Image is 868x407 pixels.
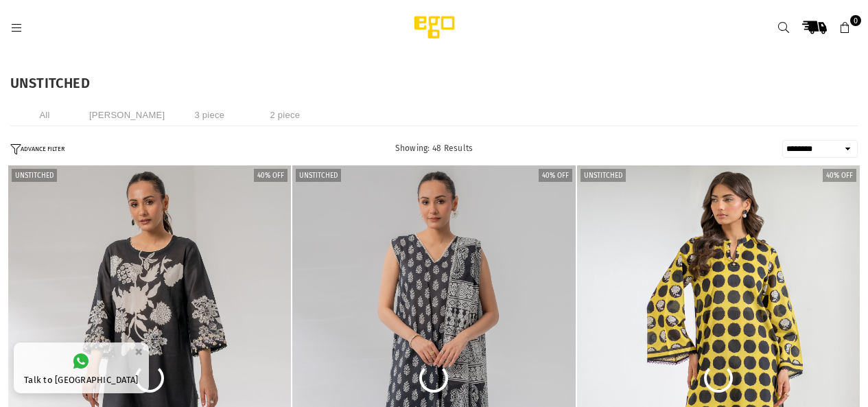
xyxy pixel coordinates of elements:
[10,104,79,126] li: All
[823,169,856,182] label: 40% off
[395,143,473,153] span: Showing: 48 Results
[254,169,288,182] label: 40% off
[850,15,861,26] span: 0
[580,169,626,182] label: Unstitched
[14,342,149,393] a: Talk to [GEOGRAPHIC_DATA]
[539,169,572,182] label: 40% off
[10,76,858,90] h1: UNSTITCHED
[10,143,64,155] button: ADVANCE FILTER
[250,104,319,126] li: 2 piece
[175,104,244,126] li: 3 piece
[376,14,493,41] img: Ego
[130,340,147,363] button: ×
[296,169,341,182] label: Unstitched
[86,104,168,126] li: [PERSON_NAME]
[833,15,858,40] a: 0
[12,169,57,182] label: Unstitched
[771,15,796,40] a: Search
[4,22,29,32] a: Menu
